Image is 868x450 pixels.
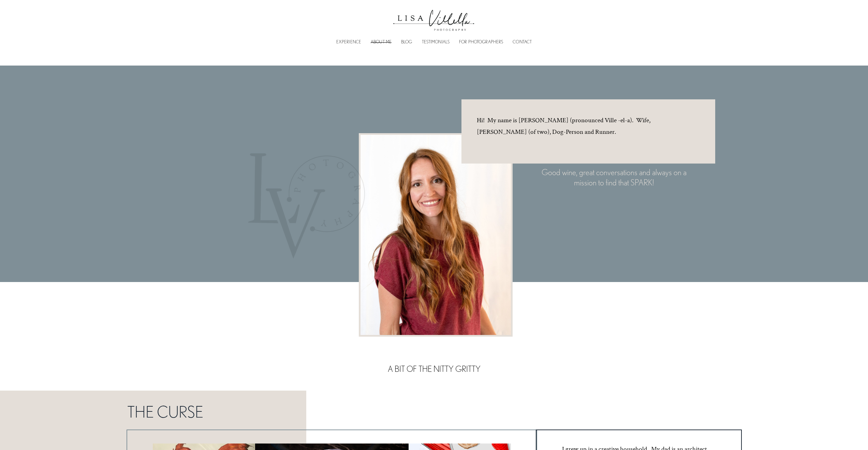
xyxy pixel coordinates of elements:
[336,41,361,43] a: EXPERIENCE
[357,364,511,375] h3: A BIT OF THE NITTY GRITTY
[477,116,652,137] span: Hi! My name is [PERSON_NAME] (pronounced Ville -el-a). Wife, [PERSON_NAME] (of two), Dog-Person a...
[127,403,203,421] span: THE CURSE
[542,168,688,187] span: Good wine, great conversations and always on a mission to find that SPARK!
[389,3,478,34] img: Lisa Villella Photography
[371,41,392,43] a: ABOUT ME
[459,41,503,43] a: FOR PHOTOGRAPHERS
[513,41,532,43] a: CONTACT
[401,41,412,43] a: BLOG
[422,41,450,43] a: TESTIMONIALS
